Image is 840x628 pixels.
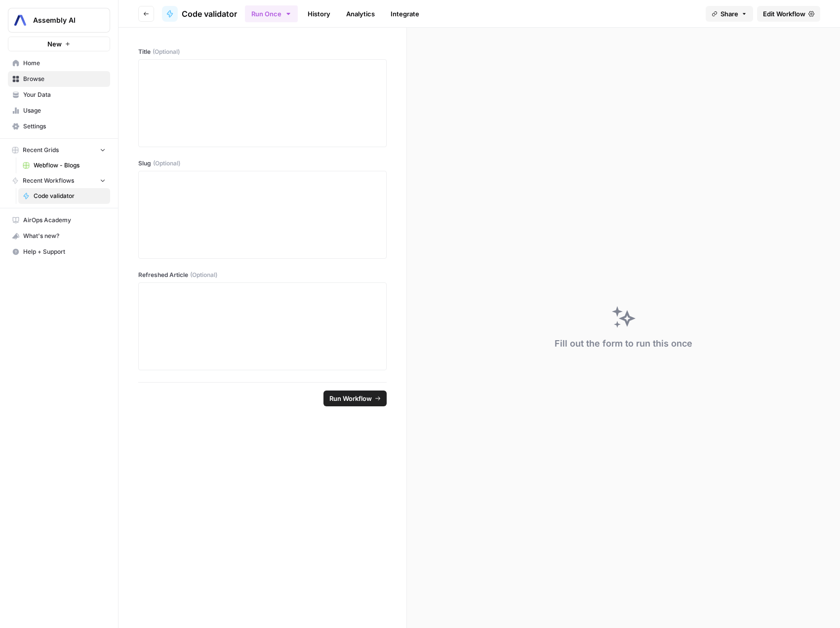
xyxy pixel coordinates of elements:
[8,143,110,157] button: Recent Grids
[555,337,692,351] div: Fill out the form to run this once
[11,11,29,29] img: Assembly AI Logo
[329,393,372,403] span: Run Workflow
[8,118,110,134] a: Settings
[8,87,110,103] a: Your Data
[23,75,106,83] span: Browse
[8,8,110,33] button: Workspace: Assembly AI
[340,6,381,22] a: Analytics
[23,146,59,155] span: Recent Grids
[8,37,110,51] button: New
[182,8,237,20] span: Code validator
[302,6,336,22] a: History
[720,9,738,19] span: Share
[706,6,753,22] button: Share
[23,90,106,99] span: Your Data
[153,159,180,168] span: (Optional)
[23,247,106,256] span: Help + Support
[138,47,387,56] label: Title
[162,6,237,22] a: Code validator
[8,212,110,228] a: AirOps Academy
[18,157,110,173] a: Webflow - Blogs
[245,5,298,22] button: Run Once
[8,55,110,71] a: Home
[763,9,805,19] span: Edit Workflow
[190,271,217,279] span: (Optional)
[323,391,387,406] button: Run Workflow
[34,161,106,170] span: Webflow - Blogs
[23,59,106,68] span: Home
[138,271,387,279] label: Refreshed Article
[23,216,106,225] span: AirOps Academy
[23,122,106,131] span: Settings
[8,244,110,260] button: Help + Support
[23,176,74,185] span: Recent Workflows
[8,229,110,243] div: What's new?
[47,39,62,49] span: New
[8,228,110,244] button: What's new?
[34,192,106,200] span: Code validator
[385,6,425,22] a: Integrate
[153,47,180,56] span: (Optional)
[8,103,110,118] a: Usage
[757,6,820,22] a: Edit Workflow
[23,106,106,115] span: Usage
[18,188,110,204] a: Code validator
[8,71,110,87] a: Browse
[8,173,110,188] button: Recent Workflows
[33,15,93,25] span: Assembly AI
[138,159,387,168] label: Slug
